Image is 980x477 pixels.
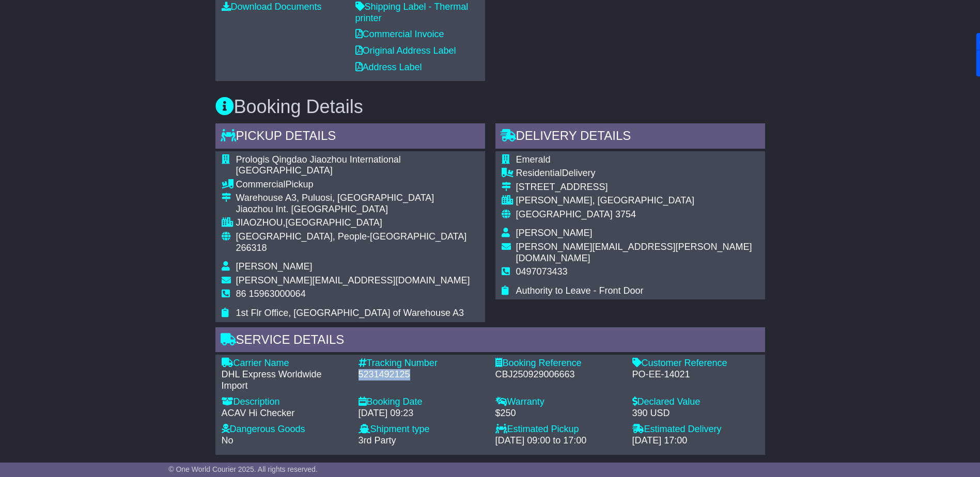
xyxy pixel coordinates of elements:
a: Commercial Invoice [355,29,444,39]
div: Delivery Details [495,123,765,151]
span: No [222,435,234,446]
a: Address Label [355,62,422,72]
a: Original Address Label [355,45,456,56]
div: Declared Value [632,396,759,408]
div: Warehouse A3, Puluosi, [GEOGRAPHIC_DATA] [236,193,479,204]
span: 3754 [615,209,636,219]
div: Warranty [495,396,622,408]
div: Estimated Pickup [495,424,622,435]
div: PO-EE-14021 [632,369,759,380]
a: Shipping Label - Thermal printer [355,2,469,23]
span: Commercial [236,179,286,189]
span: 86 15963000064 [236,289,306,299]
div: Customer Reference [632,358,759,369]
div: Description [222,396,348,408]
div: Pickup Details [215,123,485,151]
div: JIAOZHOU,[GEOGRAPHIC_DATA] [236,217,479,229]
div: Carrier Name [222,358,348,369]
span: [GEOGRAPHIC_DATA], People-[GEOGRAPHIC_DATA] [236,231,467,242]
span: Authority to Leave - Front Door [516,285,644,296]
div: Estimated Delivery [632,424,759,435]
div: 390 USD [632,408,759,419]
span: Residential [516,168,562,178]
span: [GEOGRAPHIC_DATA] [516,209,613,219]
div: $250 [495,408,622,419]
div: Dangerous Goods [222,424,348,435]
div: CBJ250929006663 [495,369,622,380]
div: Booking Reference [495,358,622,369]
a: Download Documents [222,2,322,12]
div: [DATE] 09:23 [359,408,485,419]
div: [STREET_ADDRESS] [516,182,759,193]
div: Delivery [516,168,759,179]
span: © One World Courier 2025. All rights reserved. [168,465,318,473]
span: Emerald [516,154,551,165]
span: [PERSON_NAME][EMAIL_ADDRESS][DOMAIN_NAME] [236,275,470,285]
span: 0497073433 [516,266,568,277]
div: [PERSON_NAME], [GEOGRAPHIC_DATA] [516,195,759,206]
span: Prologis Qingdao Jiaozhou International [GEOGRAPHIC_DATA] [236,154,401,176]
div: 5231492125 [359,369,485,380]
span: [PERSON_NAME][EMAIL_ADDRESS][PERSON_NAME][DOMAIN_NAME] [516,242,752,263]
div: Tracking Number [359,358,485,369]
div: Pickup [236,179,479,190]
div: Shipment type [359,424,485,435]
div: [DATE] 17:00 [632,435,759,447]
div: DHL Express Worldwide Import [222,369,348,391]
div: Booking Date [359,396,485,408]
span: 3rd Party [359,435,396,446]
span: [PERSON_NAME] [236,261,313,272]
div: ACAV Hi Checker [222,408,348,419]
span: 1st Flr Office, [GEOGRAPHIC_DATA] of Warehouse A3 [236,308,464,318]
h3: Booking Details [215,97,765,117]
span: [PERSON_NAME] [516,228,593,238]
div: [DATE] 09:00 to 17:00 [495,435,622,447]
span: 266318 [236,243,267,253]
div: Jiaozhou Int. [GEOGRAPHIC_DATA] [236,204,479,215]
div: Service Details [215,327,765,355]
